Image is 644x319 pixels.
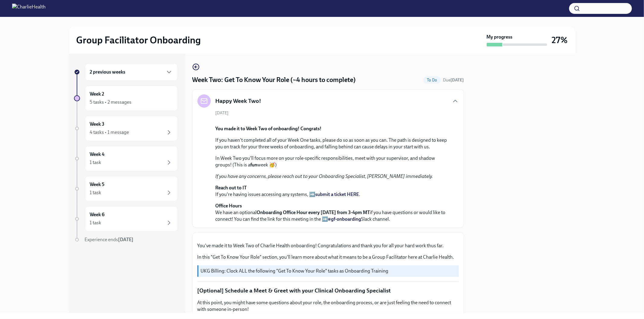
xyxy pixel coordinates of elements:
div: 1 task [90,220,101,226]
a: Week 61 task [74,206,178,232]
h5: Happy Week Two! [216,97,261,105]
p: If you haven't completed all of your Week One tasks, please do so as soon as you can. The path is... [216,137,449,150]
span: Due [443,77,464,83]
a: Week 34 tasks • 1 message [74,116,178,141]
p: You've made it to Week Two of Charlie Health onboarding! Congratulations and thank you for all yo... [197,242,459,249]
span: To Do [424,78,441,82]
h6: Week 3 [90,121,105,128]
strong: Office Hours [216,203,242,209]
p: UKG Billing: Clock ALL the following "Get To Know Your Role" tasks as Onboarding Training [201,268,457,274]
strong: My progress [487,34,513,40]
h4: Week Two: Get To Know Your Role (~4 hours to complete) [192,75,356,84]
a: #gf-onboarding [328,216,361,222]
em: If you have any concerns, please reach out to your Onboarding Specialist, [PERSON_NAME] immediately. [216,173,433,179]
p: At this point, you might have some questions about your role, the onboarding process, or are just... [197,299,459,313]
p: [Optional] Schedule a Meet & Greet with your Clinical Onboarding Specialist [197,287,459,295]
h6: Week 6 [90,211,105,218]
div: 5 tasks • 2 messages [90,99,132,106]
strong: [DATE] [451,77,464,83]
h6: Week 5 [90,181,105,188]
div: 4 tasks • 1 message [90,129,129,136]
p: In this "Get To Know Your Role" section, you'll learn more about what it means to be a Group Faci... [197,254,459,261]
span: [DATE] [216,110,229,116]
strong: fun [251,162,258,168]
a: Week 25 tasks • 2 messages [74,86,178,111]
h6: 2 previous weeks [90,69,126,75]
div: 1 task [90,189,101,196]
h6: Week 4 [90,151,105,158]
span: October 13th, 2025 10:00 [443,77,464,83]
strong: Reach out to IT [216,185,247,191]
div: 2 previous weeks [85,63,178,81]
a: submit a ticket HERE [316,191,359,197]
a: Week 51 task [74,176,178,201]
div: 1 task [90,159,101,166]
strong: You made it to Week Two of onboarding! Congrats! [216,126,322,131]
p: We have an optional if you have questions or would like to connect! You can find the link for thi... [216,203,449,223]
a: Week 41 task [74,146,178,171]
p: In Week Two you'll focus more on your role-specific responsibilities, meet with your supervisor, ... [216,155,449,168]
h3: 27% [552,35,568,46]
span: Experience ends [85,237,134,242]
p: If you're having issues accessing any systems, ➡️ . [216,185,449,198]
strong: Onboarding Office Hour every [DATE] from 3-4pm MT [257,210,370,215]
strong: [DATE] [118,237,134,242]
h2: Group Facilitator Onboarding [76,34,201,46]
h6: Week 2 [90,91,104,97]
img: CharlieHealth [12,4,46,13]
